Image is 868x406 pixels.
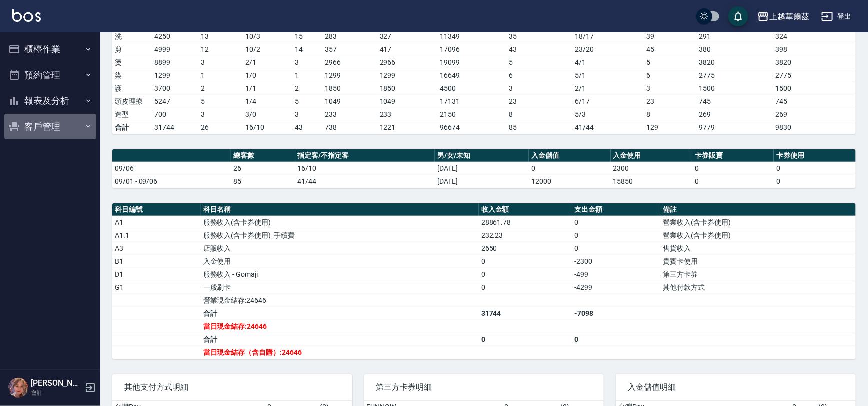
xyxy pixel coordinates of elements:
[201,346,479,359] td: 當日現金結存（含自購）:24646
[152,56,198,69] td: 8899
[696,56,773,69] td: 3820
[112,242,201,255] td: A3
[628,382,844,392] span: 入金儲值明細
[506,69,573,82] td: 6
[773,82,856,95] td: 1500
[295,162,435,175] td: 16/10
[435,162,529,175] td: [DATE]
[112,69,152,82] td: 染
[773,108,856,121] td: 269
[377,69,438,82] td: 1299
[112,121,152,134] td: 合計
[692,175,774,188] td: 0
[506,95,573,108] td: 23
[243,56,292,69] td: 2 / 1
[4,114,96,140] button: 客戶管理
[322,95,377,108] td: 1049
[438,121,506,134] td: 96674
[199,95,243,108] td: 5
[506,82,573,95] td: 3
[292,56,323,69] td: 3
[243,69,292,82] td: 1 / 0
[728,6,748,26] button: save
[377,108,438,121] td: 233
[152,95,198,108] td: 5247
[753,6,813,27] button: 上越華爾茲
[506,43,573,56] td: 43
[572,281,661,294] td: -4299
[201,216,479,229] td: 服務收入(含卡券使用)
[152,121,198,134] td: 31744
[572,216,661,229] td: 0
[201,307,479,320] td: 合計
[112,17,856,134] table: a dense table
[322,43,377,56] td: 357
[479,255,572,268] td: 0
[292,43,323,56] td: 14
[112,216,201,229] td: A1
[572,242,661,255] td: 0
[438,82,506,95] td: 4500
[817,7,856,26] button: 登出
[644,56,697,69] td: 5
[573,30,644,43] td: 18 / 17
[774,175,856,188] td: 0
[322,30,377,43] td: 283
[572,229,661,242] td: 0
[377,30,438,43] td: 327
[573,69,644,82] td: 5 / 1
[573,43,644,56] td: 23 / 20
[660,229,856,242] td: 營業收入(含卡券使用)
[8,378,28,398] img: Person
[295,149,435,162] th: 指定客/不指定客
[112,281,201,294] td: G1
[573,82,644,95] td: 2 / 1
[572,268,661,281] td: -499
[696,43,773,56] td: 380
[4,36,96,62] button: 櫃檯作業
[506,108,573,121] td: 8
[112,268,201,281] td: D1
[201,255,479,268] td: 入金使用
[696,30,773,43] td: 291
[231,162,295,175] td: 26
[644,121,697,134] td: 129
[152,43,198,56] td: 4999
[292,95,323,108] td: 5
[377,95,438,108] td: 1049
[479,333,572,346] td: 0
[199,43,243,56] td: 12
[377,43,438,56] td: 417
[696,95,773,108] td: 745
[201,320,479,333] td: 當日現金結存:24646
[112,229,201,242] td: A1.1
[479,203,572,216] th: 收入金額
[479,307,572,320] td: 31744
[201,294,479,307] td: 營業現金結存:24646
[377,121,438,134] td: 1221
[660,216,856,229] td: 營業收入(含卡券使用)
[152,69,198,82] td: 1299
[199,121,243,134] td: 26
[322,82,377,95] td: 1850
[201,281,479,294] td: 一般刷卡
[292,108,323,121] td: 3
[295,175,435,188] td: 41/44
[696,69,773,82] td: 2775
[774,149,856,162] th: 卡券使用
[112,175,231,188] td: 09/01 - 09/06
[611,149,692,162] th: 入金使用
[644,108,697,121] td: 8
[660,203,856,216] th: 備註
[692,149,774,162] th: 卡券販賣
[112,95,152,108] td: 頭皮理療
[644,30,697,43] td: 39
[773,56,856,69] td: 3820
[322,108,377,121] td: 233
[572,307,661,320] td: -7098
[322,56,377,69] td: 2966
[31,388,82,397] p: 會計
[377,56,438,69] td: 2966
[438,56,506,69] td: 19099
[322,121,377,134] td: 738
